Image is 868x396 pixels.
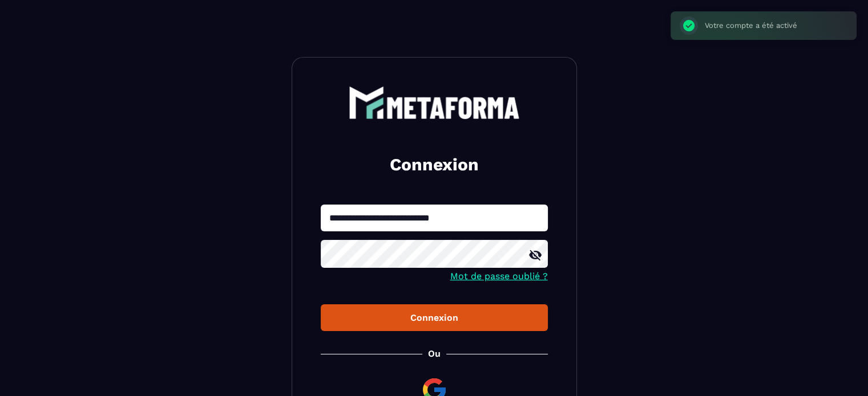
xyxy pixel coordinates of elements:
[321,304,548,331] button: Connexion
[334,153,534,176] h2: Connexion
[349,86,520,119] img: logo
[428,348,441,359] p: Ou
[330,312,539,323] div: Connexion
[450,271,548,281] a: Mot de passe oublié ?
[321,86,548,119] a: logo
